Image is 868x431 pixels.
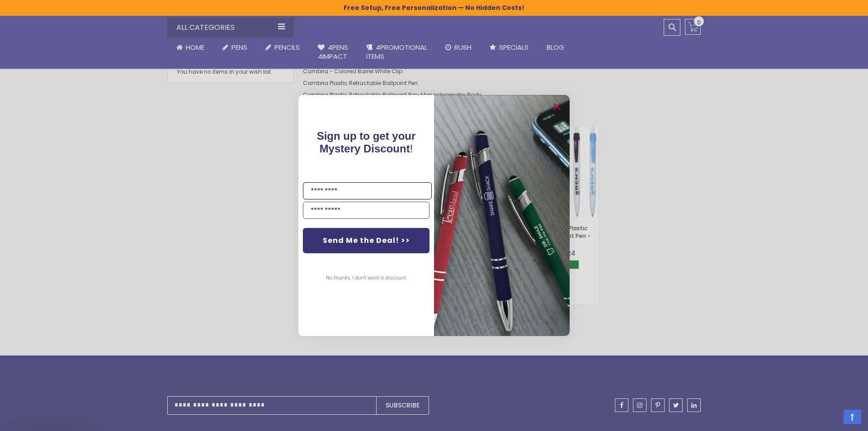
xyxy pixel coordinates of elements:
img: pop-up-image [434,95,570,336]
span: Sign up to get your Mystery Discount [317,130,416,155]
button: Close dialog [550,99,564,114]
button: Send Me the Deal! >> [303,228,429,253]
iframe: Google Customer Reviews [793,407,868,431]
button: No thanks, I don't want a discount. [321,267,411,289]
span: ! [317,130,416,155]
